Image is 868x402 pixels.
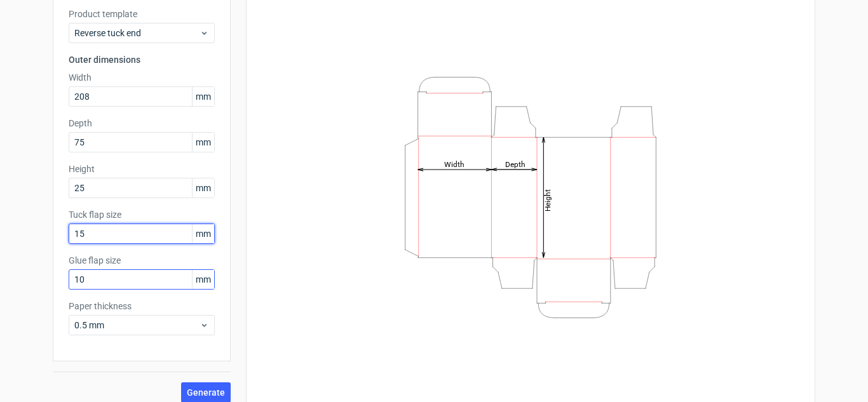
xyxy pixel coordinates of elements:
[69,208,215,221] label: Tuck flap size
[192,87,214,106] span: mm
[192,270,214,289] span: mm
[69,8,215,20] label: Product template
[69,117,215,130] label: Depth
[69,53,215,66] h3: Outer dimensions
[69,254,215,267] label: Glue flap size
[69,71,215,84] label: Width
[187,388,225,397] span: Generate
[192,224,214,243] span: mm
[444,159,465,168] tspan: Width
[74,319,200,332] span: 0.5 mm
[543,189,552,211] tspan: Height
[69,300,215,312] label: Paper thickness
[192,133,214,152] span: mm
[505,159,526,168] tspan: Depth
[192,178,214,198] span: mm
[74,27,200,39] span: Reverse tuck end
[69,163,215,175] label: Height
